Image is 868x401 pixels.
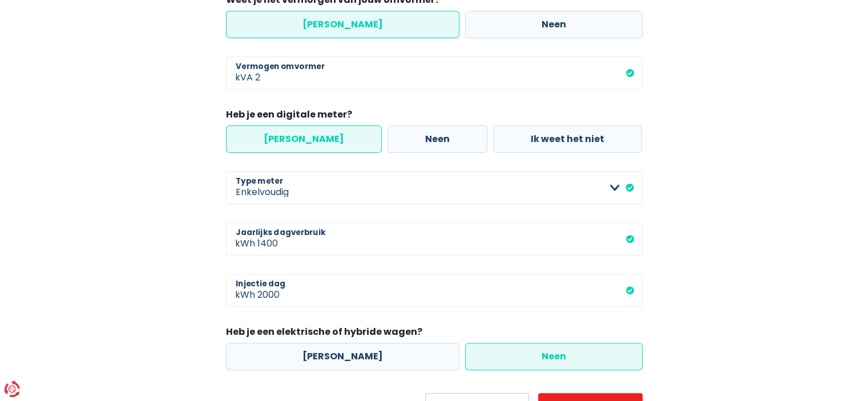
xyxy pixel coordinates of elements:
span: kWh [226,274,257,307]
span: kVA [226,56,255,90]
legend: Heb je een elektrische of hybride wagen? [226,325,643,343]
label: Ik weet het niet [493,125,642,153]
label: Neen [465,343,643,370]
legend: Heb je een digitale meter? [226,108,643,125]
span: kWh [226,222,257,256]
label: [PERSON_NAME] [226,125,382,153]
label: Neen [465,11,643,38]
label: [PERSON_NAME] [226,11,459,38]
label: Neen [387,125,487,153]
label: [PERSON_NAME] [226,343,459,370]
